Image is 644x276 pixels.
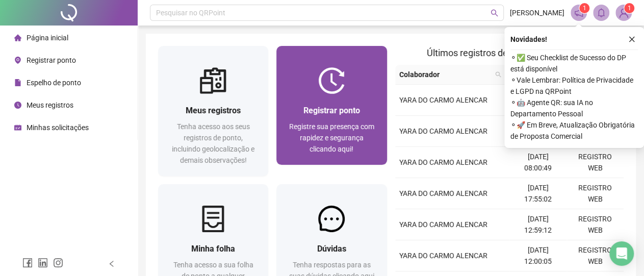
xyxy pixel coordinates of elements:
[14,57,21,64] span: environment
[509,178,566,209] td: [DATE] 17:55:02
[510,119,638,142] span: ⚬ 🚀 Em Breve, Atualização Obrigatória de Proposta Comercial
[579,3,589,13] sup: 1
[510,74,638,97] span: ⚬ Vale Lembrar: Política de Privacidade e LGPD na QRPoint
[427,47,591,58] span: Últimos registros de ponto sincronizados
[493,67,503,82] span: search
[510,52,638,74] span: ⚬ ✅ Seu Checklist de Sucesso do DP está disponível
[399,189,487,197] span: YARA DO CARMO ALENCAR
[172,122,254,164] span: Tenha acesso aos seus registros de ponto, incluindo geolocalização e demais observações!
[510,97,638,119] span: ⚬ 🤖 Agente QR: sua IA no Departamento Pessoal
[27,56,76,64] span: Registrar ponto
[583,5,586,12] span: 1
[509,147,566,178] td: [DATE] 08:00:49
[38,258,48,268] span: linkedin
[509,240,566,271] td: [DATE] 12:00:05
[276,46,387,165] a: Registrar pontoRegistre sua presença com rapidez e segurança clicando aqui!
[566,209,624,240] td: REGISTRO WEB
[27,79,81,87] span: Espelho de ponto
[399,127,487,135] span: YARA DO CARMO ALENCAR
[53,258,63,268] span: instagram
[624,3,634,13] sup: Atualize o seu contato no menu Meus Dados
[509,209,566,240] td: [DATE] 12:59:12
[399,96,487,104] span: YARA DO CARMO ALENCAR
[628,5,631,12] span: 1
[399,220,487,229] span: YARA DO CARMO ALENCAR
[317,244,346,254] span: Dúvidas
[609,241,634,266] div: Open Intercom Messenger
[186,106,241,115] span: Meus registros
[27,34,68,42] span: Página inicial
[22,258,33,268] span: facebook
[14,79,21,86] span: file
[14,34,21,41] span: home
[597,8,606,17] span: bell
[510,34,547,45] span: Novidades !
[14,102,21,109] span: clock-circle
[289,122,374,153] span: Registre sua presença com rapidez e segurança clicando aqui!
[566,240,624,271] td: REGISTRO WEB
[616,5,631,20] img: 87944
[191,244,235,254] span: Minha folha
[27,123,89,132] span: Minhas solicitações
[399,69,492,80] span: Colaborador
[399,252,487,260] span: YARA DO CARMO ALENCAR
[510,7,564,18] span: [PERSON_NAME]
[158,46,268,176] a: Meus registrosTenha acesso aos seus registros de ponto, incluindo geolocalização e demais observa...
[27,101,73,109] span: Meus registros
[495,71,501,78] span: search
[628,36,635,43] span: close
[108,260,115,267] span: left
[574,8,583,17] span: notification
[566,178,624,209] td: REGISTRO WEB
[491,9,498,17] span: search
[303,106,360,115] span: Registrar ponto
[399,158,487,166] span: YARA DO CARMO ALENCAR
[14,124,21,131] span: schedule
[566,147,624,178] td: REGISTRO WEB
